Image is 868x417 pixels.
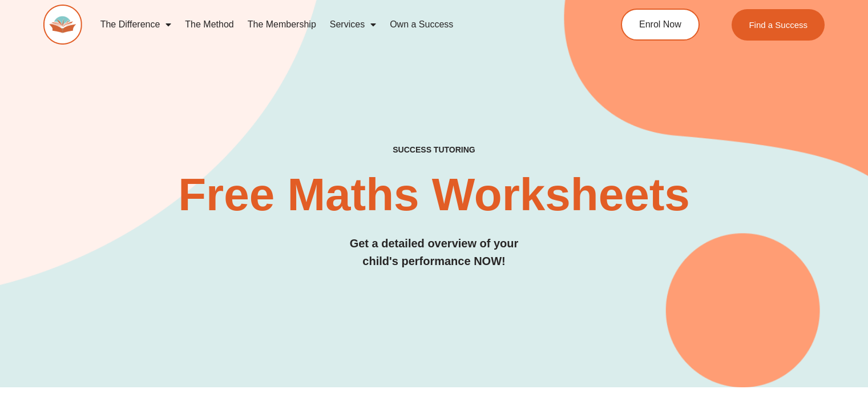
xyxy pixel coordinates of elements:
a: Find a Success [732,9,825,41]
a: Enrol Now [621,9,700,41]
a: Services [323,11,383,38]
nav: Menu [94,11,576,38]
h3: Get a detailed overview of your child's performance NOW! [43,235,825,270]
span: Enrol Now [639,20,681,29]
h2: Free Maths Worksheets​ [43,172,825,218]
a: The Membership [241,11,323,38]
a: The Difference [94,11,179,38]
a: Own a Success [383,11,460,38]
a: The Method [178,11,240,38]
span: Find a Success [749,21,808,29]
h4: SUCCESS TUTORING​ [43,145,825,155]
